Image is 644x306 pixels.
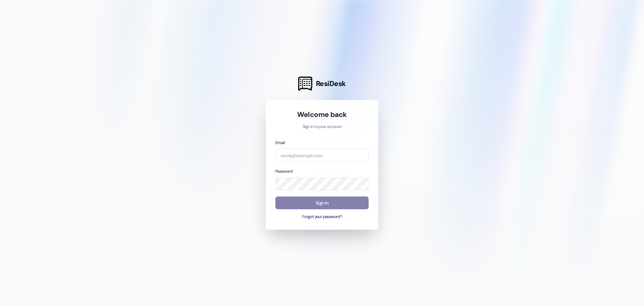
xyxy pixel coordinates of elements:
button: Forgot your password? [275,214,369,220]
span: ResiDesk [316,79,346,88]
h1: Welcome back [275,110,369,119]
p: Sign in to your account [275,124,369,130]
label: Email [275,140,285,145]
button: Sign In [275,196,369,210]
img: ResiDesk Logo [298,77,312,91]
input: name@example.com [275,149,369,162]
label: Password [275,169,292,174]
